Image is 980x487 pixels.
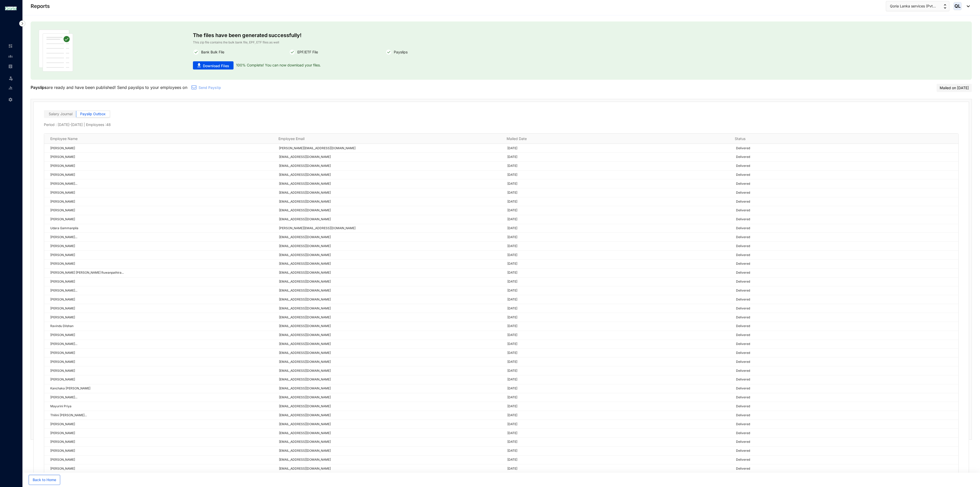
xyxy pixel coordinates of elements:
[50,324,273,329] p: Ravindu Dilshan
[736,164,750,168] span: Delivered
[4,61,16,72] li: Payroll
[507,368,730,373] p: [DATE]
[507,172,730,177] p: [DATE]
[50,422,273,427] p: [PERSON_NAME]
[193,61,234,69] button: Download Files
[44,122,959,127] p: Period : [DATE] - [DATE] | Employees : 48
[736,271,750,274] span: Delivered
[507,279,730,284] p: [DATE]
[736,458,750,461] span: Delivered
[234,61,321,69] p: 100% Complete! You can now download your files.
[289,49,295,55] img: white-round-correct.82fe2cc7c780f4a5f5076f0407303cee.svg
[279,217,501,222] p: [EMAIL_ADDRESS][DOMAIN_NAME]
[44,134,272,144] th: Employee Name
[193,40,655,45] p: This zip file contains the bulk bank file, EPF, ETF files as well
[279,226,501,231] p: [PERSON_NAME][EMAIL_ADDRESS][DOMAIN_NAME]
[279,342,501,346] p: [EMAIL_ADDRESS][DOMAIN_NAME]
[193,30,655,40] p: The files have been generated successfully!
[507,342,730,346] p: [DATE]
[50,404,273,409] p: Mayurini Priya
[507,181,730,186] p: [DATE]
[507,164,730,168] p: [DATE]
[507,217,730,222] p: [DATE]
[50,288,273,293] p: [PERSON_NAME]...
[507,244,730,249] p: [DATE]
[279,368,501,373] p: [EMAIL_ADDRESS][DOMAIN_NAME]
[736,217,750,221] span: Delivered
[954,4,961,8] span: QL
[736,262,750,265] span: Delivered
[279,404,501,409] p: [EMAIL_ADDRESS][DOMAIN_NAME]
[50,395,273,400] p: [PERSON_NAME]...
[50,146,273,151] p: [PERSON_NAME]
[386,49,392,55] img: white-round-correct.82fe2cc7c780f4a5f5076f0407303cee.svg
[8,64,13,69] img: payroll-unselected.b590312f920e76f0c668.svg
[507,235,730,240] p: [DATE]
[39,30,73,72] img: publish-paper.61dc310b45d86ac63453e08fbc6f32f2.svg
[50,279,273,284] p: [PERSON_NAME]
[507,306,730,311] p: [DATE]
[507,457,730,462] p: [DATE]
[50,155,273,159] p: [PERSON_NAME]
[736,440,750,444] span: Delivered
[279,208,501,213] p: [EMAIL_ADDRESS][DOMAIN_NAME]
[507,466,730,471] p: [DATE]
[279,360,501,364] p: [EMAIL_ADDRESS][DOMAIN_NAME]
[50,244,273,249] p: [PERSON_NAME]
[507,253,730,258] p: [DATE]
[736,386,750,390] span: Delivered
[736,377,750,381] span: Delivered
[80,112,106,116] span: Payslip Outbox
[50,199,273,204] p: [PERSON_NAME]
[50,360,273,364] p: [PERSON_NAME]
[736,208,750,212] span: Delivered
[890,3,936,9] span: Qoria Lanka services (Pvt...
[31,84,47,90] p: Payslips
[507,351,730,355] p: [DATE]
[5,7,17,10] img: logo
[279,333,501,338] p: [EMAIL_ADDRESS][DOMAIN_NAME]
[4,83,16,93] li: Reports
[29,475,60,485] button: Back to Home
[279,172,501,177] p: [EMAIL_ADDRESS][DOMAIN_NAME]
[507,404,730,409] p: [DATE]
[49,112,72,116] span: Salary Journal
[736,467,750,470] span: Delivered
[736,244,750,248] span: Delivered
[31,3,50,10] p: Reports
[279,244,501,249] p: [EMAIL_ADDRESS][DOMAIN_NAME]
[279,448,501,453] p: [EMAIL_ADDRESS][DOMAIN_NAME]
[279,422,501,427] p: [EMAIL_ADDRESS][DOMAIN_NAME]
[736,182,750,185] span: Delivered
[50,181,273,186] p: [PERSON_NAME]...
[295,49,318,55] p: EPF/ETF File
[50,253,273,258] p: [PERSON_NAME]
[50,261,273,266] p: [PERSON_NAME]
[50,270,273,275] p: [PERSON_NAME] [PERSON_NAME] Ruwanpathira...
[279,395,501,400] p: [EMAIL_ADDRESS][DOMAIN_NAME]
[279,288,501,293] p: [EMAIL_ADDRESS][DOMAIN_NAME]
[279,155,501,159] p: [EMAIL_ADDRESS][DOMAIN_NAME]
[736,351,750,355] span: Delivered
[736,146,750,150] span: Delivered
[279,261,501,266] p: [EMAIL_ADDRESS][DOMAIN_NAME]
[279,466,501,471] p: [EMAIL_ADDRESS][DOMAIN_NAME]
[4,41,16,51] li: Home
[50,306,273,311] p: [PERSON_NAME]
[279,199,501,204] p: [EMAIL_ADDRESS][DOMAIN_NAME]
[507,395,730,400] p: [DATE]
[279,431,501,436] p: [EMAIL_ADDRESS][DOMAIN_NAME]
[736,324,750,328] span: Delivered
[279,439,501,444] p: [EMAIL_ADDRESS][DOMAIN_NAME]
[736,315,750,319] span: Delivered
[736,449,750,453] span: Delivered
[50,235,273,240] p: [PERSON_NAME]...
[279,413,501,418] p: [EMAIL_ADDRESS][DOMAIN_NAME]
[736,431,750,435] span: Delivered
[507,146,730,151] p: [DATE]
[500,134,729,144] th: Mailed Date
[19,20,25,27] img: nav-icon-right.af6afadce00d159da59955279c43614e.svg
[736,333,750,337] span: Delivered
[50,226,273,231] p: Udara Gammanpila
[50,315,273,320] p: [PERSON_NAME]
